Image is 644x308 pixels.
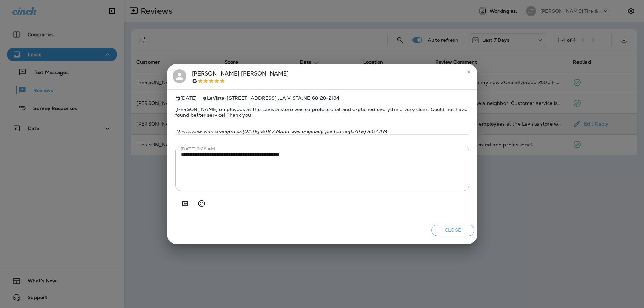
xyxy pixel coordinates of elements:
span: LaVista - [STREET_ADDRESS] , LA VISTA , NE 68128-2134 [207,95,339,101]
button: Close [431,225,474,236]
button: Select an emoji [195,197,208,210]
p: This review was changed on [DATE] 8:18 AM [175,129,469,134]
div: [PERSON_NAME] [PERSON_NAME] [192,69,289,84]
span: [DATE] [175,95,197,101]
span: and was originally posted on [DATE] 8:07 AM [280,128,387,135]
button: close [463,67,474,78]
span: [PERSON_NAME] employees at the Lavista store was so professional and explained everything very cl... [175,101,469,123]
button: Add in a premade template [178,197,192,210]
